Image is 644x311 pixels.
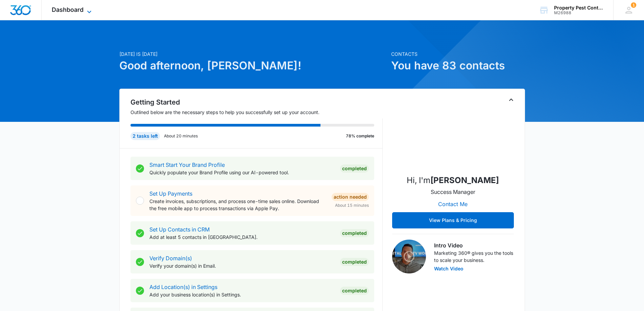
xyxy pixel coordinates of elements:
[119,58,387,74] h1: Good afternoon, [PERSON_NAME]!
[507,96,515,104] button: Toggle Collapse
[430,175,499,185] strong: [PERSON_NAME]
[149,169,335,176] p: Quickly populate your Brand Profile using our AI-powered tool.
[631,2,636,8] span: 1
[340,258,369,266] div: Completed
[119,50,387,58] p: [DATE] is [DATE]
[332,193,369,201] div: Action Needed
[340,287,369,295] div: Completed
[392,240,426,273] img: Intro Video
[149,190,192,197] a: Set Up Payments
[431,188,475,196] p: Success Manager
[340,164,369,173] div: Completed
[554,5,603,10] div: account name
[391,50,525,58] p: Contacts
[149,198,326,212] p: Create invoices, subscriptions, and process one-time sales online. Download the free mobile app t...
[431,196,474,212] button: Contact Me
[631,2,636,8] div: notifications count
[149,234,335,241] p: Add at least 5 contacts in [GEOGRAPHIC_DATA].
[164,133,198,139] p: About 20 minutes
[407,174,499,186] p: Hi, I'm
[346,133,374,139] p: 78% complete
[149,284,217,290] a: Add Location(s) in Settings
[434,241,514,249] h3: Intro Video
[130,132,160,140] div: 2 tasks left
[434,249,514,264] p: Marketing 360® gives you the tools to scale your business.
[149,291,335,298] p: Add your business location(s) in Settings.
[392,212,514,228] button: View Plans & Pricing
[149,255,192,262] a: Verify Domain(s)
[52,6,84,13] span: Dashboard
[149,226,210,233] a: Set Up Contacts in CRM
[149,161,225,168] a: Smart Start Your Brand Profile
[434,266,463,271] button: Watch Video
[335,202,369,208] span: About 15 minutes
[130,97,383,107] h2: Getting Started
[340,229,369,237] div: Completed
[391,58,525,74] h1: You have 83 contacts
[554,10,603,15] div: account id
[419,101,487,169] img: Mike Davin
[130,109,383,116] p: Outlined below are the necessary steps to help you successfully set up your account.
[149,262,335,269] p: Verify your domain(s) in Email.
